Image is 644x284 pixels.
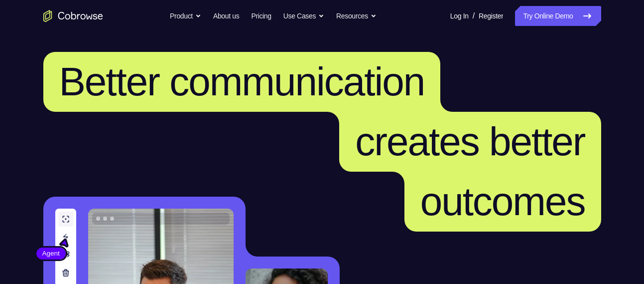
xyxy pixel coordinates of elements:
a: Log In [450,6,469,26]
a: Go to the home page [43,10,103,22]
span: outcomes [420,179,585,224]
span: / [473,10,475,22]
a: Pricing [251,6,271,26]
a: Register [479,6,503,26]
button: Resources [336,6,377,26]
span: Agent [36,249,66,259]
span: Better communication [59,59,425,104]
button: Product [170,6,201,26]
button: Use Cases [283,6,324,26]
a: Try Online Demo [515,6,601,26]
a: About us [213,6,239,26]
span: creates better [355,119,585,164]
